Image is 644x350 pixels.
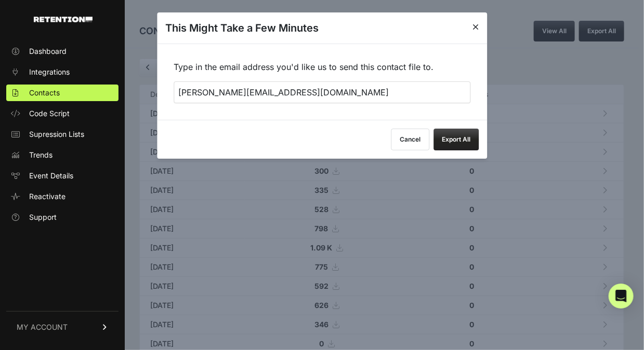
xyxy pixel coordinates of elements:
span: Integrations [29,67,70,77]
h3: This Might Take a Few Minutes [165,21,319,35]
a: Reactivate [6,188,119,205]
span: Support [29,212,57,222]
a: Dashboard [6,43,119,60]
span: Reactivate [29,191,65,202]
a: Event Details [6,167,119,184]
a: Integrations [6,64,119,80]
a: Trends [6,147,119,163]
span: Code Script [29,108,70,119]
div: Type in the email address you'd like us to send this contact file to. [157,44,487,120]
button: Export All [433,129,479,150]
a: Code Script [6,105,119,122]
a: Supression Lists [6,126,119,143]
span: MY ACCOUNT [17,322,68,332]
span: Trends [29,150,52,160]
div: Open Intercom Messenger [609,284,634,309]
span: Contacts [29,88,60,98]
span: Dashboard [29,46,67,57]
input: + Add recipient [174,81,470,103]
a: MY ACCOUNT [6,311,119,343]
span: Supression Lists [29,129,84,139]
a: Support [6,209,119,226]
button: Cancel [391,129,429,150]
a: Contacts [6,85,119,101]
span: Event Details [29,171,73,181]
img: Retention.com [34,17,93,22]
